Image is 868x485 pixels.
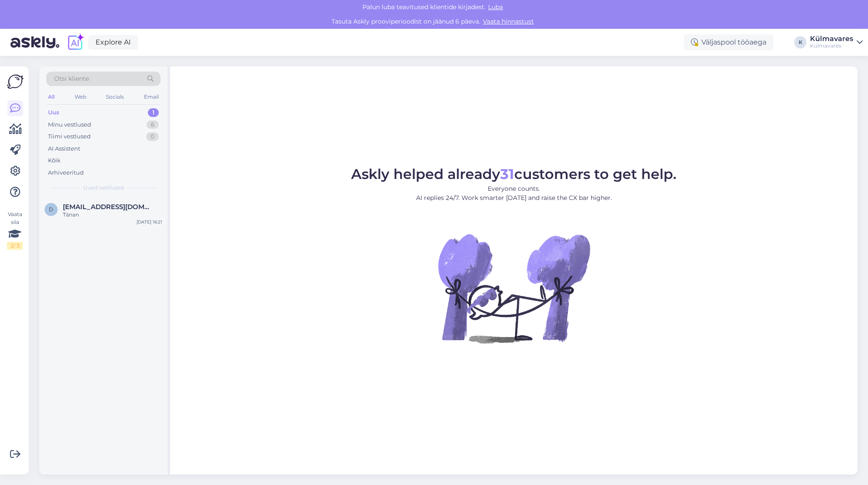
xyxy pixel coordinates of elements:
span: d [49,206,53,213]
div: Minu vestlused [48,120,91,129]
div: Uus [48,108,59,117]
div: Socials [104,91,126,103]
div: Külmavares [810,35,853,42]
b: 31 [500,165,514,182]
span: Luba [485,3,506,11]
img: Askly Logo [7,73,24,90]
div: Tiimi vestlused [48,132,91,141]
img: No Chat active [435,210,592,367]
div: All [46,91,56,103]
p: Everyone counts. AI replies 24/7. Work smarter [DATE] and raise the CX bar higher. [351,184,677,203]
div: K [794,36,806,48]
img: explore-ai [66,33,85,52]
div: AI Assistent [48,144,80,153]
div: Väljaspool tööaega [684,34,773,50]
span: Uued vestlused [83,184,124,192]
span: Otsi kliente [54,74,89,83]
div: Külmavares [810,42,853,49]
div: Arhiveeritud [48,169,84,177]
div: 6 [147,120,159,129]
a: Explore AI [88,35,138,50]
div: Kõik [48,156,61,165]
a: KülmavaresKülmavares [810,35,863,49]
div: 2 / 3 [7,242,23,250]
a: Vaata hinnastust [480,17,537,25]
div: Web [73,91,88,103]
div: 0 [146,132,159,141]
div: Email [142,91,161,103]
div: Tänan [63,211,162,219]
div: 1 [148,108,159,117]
span: direktor@liivaku.edu.ee [63,203,154,211]
div: Vaata siia [7,210,23,250]
span: Askly helped already customers to get help. [351,165,677,182]
div: [DATE] 16:21 [137,219,162,225]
